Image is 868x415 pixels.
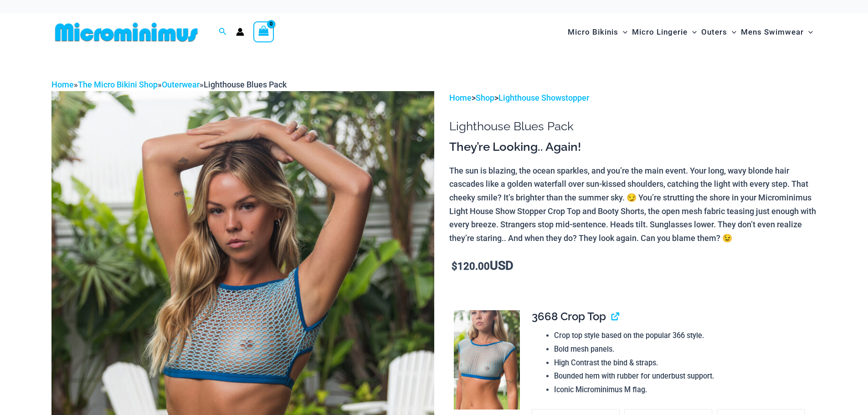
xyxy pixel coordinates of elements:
[564,17,817,47] nav: Site Navigation
[618,20,627,44] span: Menu Toggle
[51,22,201,42] img: MM SHOP LOGO FLAT
[568,20,618,44] span: Micro Bikinis
[476,93,494,102] a: Shop
[51,80,74,89] a: Home
[554,329,809,343] li: Crop top style based on the popular 366 style.
[78,80,158,89] a: The Micro Bikini Shop
[688,20,697,44] span: Menu Toggle
[727,20,736,44] span: Menu Toggle
[554,383,809,397] li: Iconic Microminimus M flag.
[498,93,589,102] a: Lighthouse Showstopper
[554,343,809,356] li: Bold mesh panels.
[739,18,815,46] a: Mens SwimwearMenu ToggleMenu Toggle
[565,18,630,46] a: Micro BikinisMenu ToggleMenu Toggle
[219,26,227,38] a: Search icon link
[452,261,457,272] span: $
[454,310,520,410] img: Lighthouse Blues 3668 Crop Top
[449,139,817,155] h3: They’re Looking.. Again!
[554,369,809,383] li: Bounded hem with rubber for underbust support.
[701,20,727,44] span: Outers
[253,21,274,42] a: View Shopping Cart, empty
[449,91,817,105] p: > >
[630,18,699,46] a: Micro LingerieMenu ToggleMenu Toggle
[699,18,739,46] a: OutersMenu ToggleMenu Toggle
[804,20,813,44] span: Menu Toggle
[449,259,817,273] p: USD
[449,119,817,133] h1: Lighthouse Blues Pack
[741,20,804,44] span: Mens Swimwear
[532,310,606,323] span: 3668 Crop Top
[204,80,287,89] span: Lighthouse Blues Pack
[51,80,287,89] span: » » »
[554,356,809,370] li: High Contrast the bind & straps.
[236,28,244,36] a: Account icon link
[162,80,200,89] a: Outerwear
[449,93,472,102] a: Home
[452,261,490,272] bdi: 120.00
[632,20,688,44] span: Micro Lingerie
[449,164,817,245] p: The sun is blazing, the ocean sparkles, and you’re the main event. Your long, wavy blonde hair ca...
